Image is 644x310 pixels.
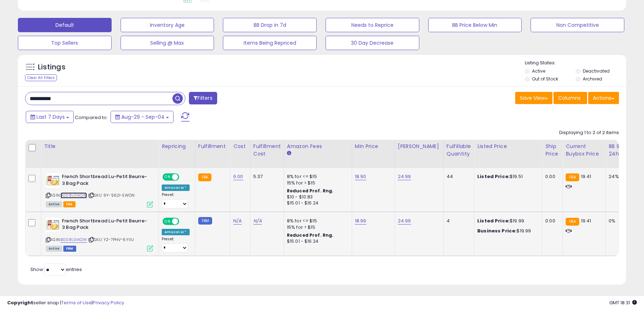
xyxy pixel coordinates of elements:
div: 15% for > $15 [287,224,346,231]
div: 8% for <= $15 [287,218,346,224]
a: 6.00 [233,173,243,180]
div: 5.37 [253,173,278,180]
label: Archived [583,76,602,82]
a: 18.99 [355,217,366,225]
div: Current Buybox Price [566,143,602,158]
button: 30 Day Decrease [326,36,419,50]
span: | SKU: YZ-7PHV-6YVU [88,237,134,242]
span: | SKU: 9Y-562I-EWON [88,192,135,198]
div: 0.00 [545,218,557,224]
a: Privacy Policy [93,299,124,306]
div: $19.51 [477,173,537,180]
div: $15.01 - $16.24 [287,200,346,206]
div: Repricing [162,143,192,150]
div: Fulfillment [198,143,227,150]
div: BB Share 24h. [609,143,635,158]
a: B008L0IAQW [60,237,87,243]
div: $19.99 [477,218,537,224]
button: BB Price Below Min [428,18,522,32]
div: Amazon Fees [287,143,349,150]
span: OFF [178,174,190,180]
div: ASIN: [46,218,153,251]
a: Terms of Use [61,299,92,306]
button: BB Drop in 7d [223,18,317,32]
span: OFF [178,218,190,224]
button: Columns [553,92,587,104]
b: Reduced Prof. Rng. [287,188,334,194]
div: Preset: [162,237,190,253]
div: ASIN: [46,173,153,207]
button: Aug-29 - Sep-04 [111,111,174,123]
div: 0.00 [545,173,557,180]
b: Listed Price: [477,217,510,224]
div: $19.99 [477,228,537,234]
a: N/A [233,217,242,225]
button: Selling @ Max [121,36,214,50]
a: 24.99 [398,217,411,225]
a: 24.99 [398,173,411,180]
div: $15.01 - $16.24 [287,238,346,245]
div: 0% [609,218,632,224]
button: Items Being Repriced [223,36,317,50]
div: Displaying 1 to 2 of 2 items [559,129,619,136]
button: Default [18,18,112,32]
span: ON [163,218,172,224]
small: FBA [198,173,211,181]
a: N/A [253,217,262,225]
span: Show: entries [30,266,82,273]
small: FBA [566,173,579,181]
span: 19.41 [581,217,591,224]
label: Active [532,68,545,74]
span: All listings currently available for purchase on Amazon [46,246,62,252]
b: French Shortbread Lu-Petit Beurre-3 Bag Pack [62,218,149,233]
div: Clear All Filters [25,74,57,81]
div: 15% for > $15 [287,180,346,186]
button: Needs to Reprice [326,18,419,32]
small: Amazon Fees. [287,150,291,157]
span: All listings currently available for purchase on Amazon [46,201,62,207]
button: Filters [189,92,217,104]
button: Non Competitive [531,18,624,32]
small: FBA [566,218,579,226]
p: Listing States: [525,60,626,67]
button: Top Sellers [18,36,112,50]
label: Deactivated [583,68,610,74]
div: Listed Price [477,143,539,150]
div: [PERSON_NAME] [398,143,440,150]
div: Min Price [355,143,392,150]
span: FBM [63,246,76,252]
div: Ship Price [545,143,560,158]
div: Title [44,143,156,150]
div: Fulfillment Cost [253,143,281,158]
a: 18.90 [355,173,366,180]
div: 8% for <= $15 [287,173,346,180]
div: 44 [447,173,469,180]
div: Amazon AI * [162,229,190,235]
button: Save View [515,92,552,104]
span: FBA [63,201,75,207]
div: Amazon AI * [162,184,190,191]
label: Out of Stock [532,76,558,82]
button: Inventory Age [121,18,214,32]
div: Cost [233,143,247,150]
b: Business Price: [477,227,517,234]
span: Last 7 Days [36,113,65,120]
span: Columns [558,94,581,102]
div: Fulfillable Quantity [447,143,471,158]
b: Listed Price: [477,173,510,180]
span: ON [163,174,172,180]
div: seller snap | | [7,300,124,306]
span: Aug-29 - Sep-04 [121,113,165,120]
div: 4 [447,218,469,224]
span: 2025-09-12 18:31 GMT [609,299,637,306]
strong: Copyright [7,299,33,306]
a: B008L0IAQW [60,192,87,198]
img: 51vj18kwUQL._SL40_.jpg [46,218,60,232]
button: Last 7 Days [26,111,74,123]
div: 24% [609,173,632,180]
span: Compared to: [75,114,108,121]
h5: Listings [38,62,65,72]
button: Actions [588,92,619,104]
b: French Shortbread Lu-Petit Beurre-3 Bag Pack [62,173,149,188]
small: FBM [198,217,212,225]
